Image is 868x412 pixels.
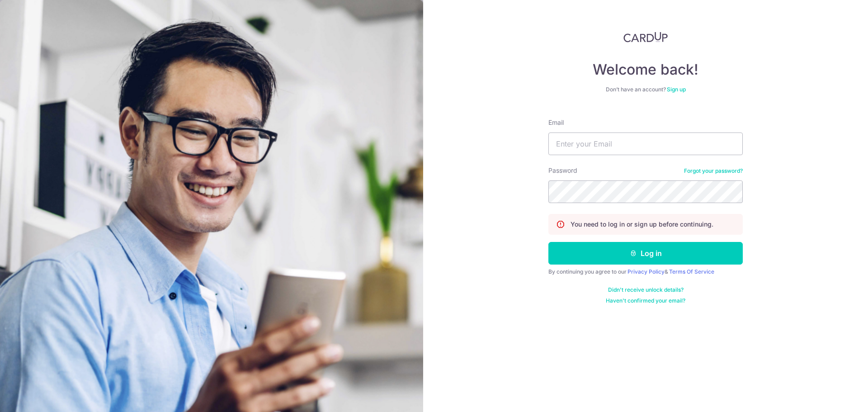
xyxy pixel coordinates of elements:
a: Privacy Policy [627,268,665,275]
a: Forgot your password? [684,167,743,175]
img: CardUp Logo [623,32,668,43]
p: You need to log in or sign up before continuing. [571,220,713,229]
label: Email [548,118,564,127]
div: Don’t have an account? [548,86,743,93]
label: Password [548,166,577,175]
div: By continuing you agree to our & [548,268,743,275]
a: Terms Of Service [669,268,714,275]
a: Didn't receive unlock details? [608,286,684,294]
h4: Welcome back! [548,61,743,79]
button: Log in [548,242,743,265]
a: Sign up [667,86,686,93]
input: Enter your Email [548,133,743,155]
a: Haven't confirmed your email? [606,297,685,304]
